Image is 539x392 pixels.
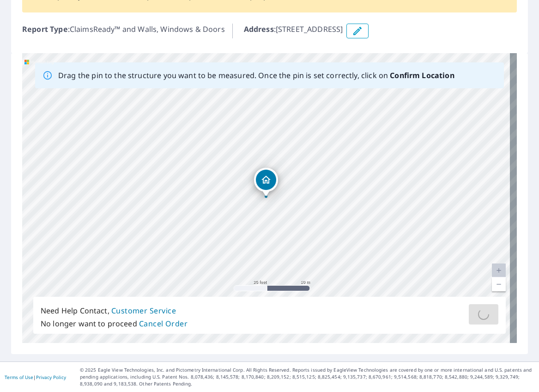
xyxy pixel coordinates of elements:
[41,304,188,317] p: Need Help Contact,
[492,263,506,277] a: Current Level 20, Zoom In Disabled
[244,24,343,38] p: : [STREET_ADDRESS]
[80,367,534,387] p: © 2025 Eagle View Technologies, Inc. and Pictometry International Corp. All Rights Reserved. Repo...
[5,374,66,380] p: |
[22,24,225,38] p: : ClaimsReady™ and Walls, Windows & Doors
[244,24,274,34] b: Address
[41,317,188,330] p: No longer want to proceed
[58,70,454,81] p: Drag the pin to the structure you want to be measured. Once the pin is set correctly, click on
[492,277,506,291] a: Current Level 20, Zoom Out
[36,374,66,380] a: Privacy Policy
[5,374,33,380] a: Terms of Use
[111,304,176,317] button: Customer Service
[254,168,278,196] div: Dropped pin, building 1, Residential property, 2 Sunset Ave Franklin, NH 03235
[390,70,454,80] b: Confirm Location
[22,24,68,34] b: Report Type
[139,317,188,330] button: Cancel Order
